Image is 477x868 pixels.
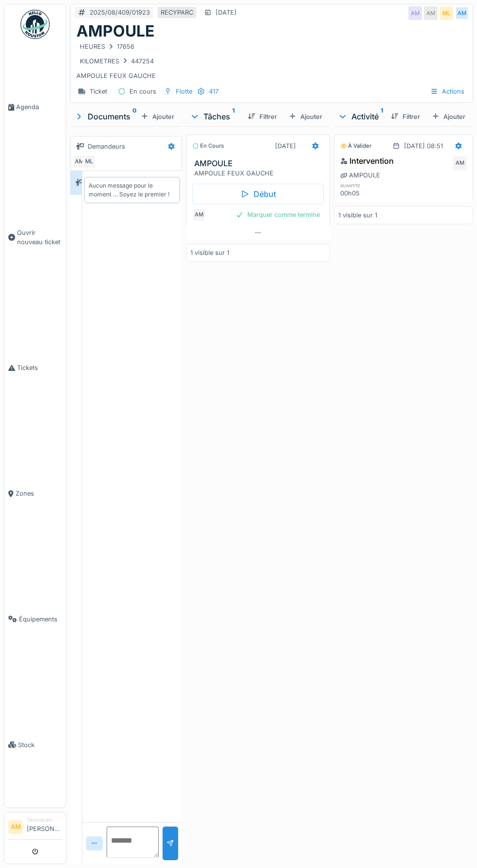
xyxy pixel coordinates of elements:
div: ML [82,155,96,169]
div: [DATE] [275,141,296,151]
div: AM [73,155,86,169]
h6: quantité [340,182,380,189]
div: Tâches [190,111,240,122]
li: AM [8,820,23,834]
div: Documents [74,111,137,122]
div: Ajouter [428,110,469,123]
div: Demandeurs [88,142,125,151]
div: AM [455,6,469,20]
img: Badge_color-CXgf-gQk.svg [20,10,50,39]
div: [DATE] 08:51 [404,141,443,151]
a: AM Technicien[PERSON_NAME] [8,816,62,840]
div: AM [453,156,467,170]
div: Marquer comme terminé [232,208,324,221]
div: En cours [192,142,224,150]
div: HEURES 17656 [80,42,134,51]
a: Agenda [4,44,66,170]
div: ML [440,6,453,20]
div: Intervention [340,155,394,167]
div: Ajouter [137,110,178,123]
div: 2025/08/409/01923 [90,8,150,17]
span: Équipements [19,615,62,624]
div: Aucun message pour le moment … Soyez le premier ! [89,181,176,199]
h1: AMPOULE [76,22,154,40]
div: Actions [426,84,469,98]
a: Tickets [4,305,66,431]
span: Agenda [16,102,62,112]
div: Ticket [90,87,107,96]
div: En cours [129,87,156,96]
div: Filtrer [387,110,424,123]
div: Ajouter [285,110,326,123]
div: Filtrer [244,110,281,123]
div: KILOMETRES 447254 [80,57,154,66]
div: Technicien [27,816,62,824]
sup: 1 [232,111,235,122]
sup: 1 [381,111,383,122]
div: À valider [340,142,371,150]
div: AM [408,6,422,20]
a: Zones [4,431,66,557]
div: 1 visible sur 1 [338,211,377,220]
div: 417 [209,87,219,96]
sup: 0 [132,111,137,122]
span: Stock [18,740,62,750]
span: Tickets [17,363,62,372]
div: RECYPARC [161,8,193,17]
div: AMPOULE FEUX GAUCHE [194,169,326,178]
a: Stock [4,682,66,808]
div: Activité [338,111,383,122]
div: [DATE] [216,8,237,17]
span: Ouvrir nouveau ticket [17,228,62,247]
div: AM [424,6,438,20]
h3: AMPOULE [194,159,326,168]
a: Équipements [4,557,66,682]
div: AM [192,208,206,222]
div: 00h05 [340,189,380,198]
li: [PERSON_NAME] [27,816,62,837]
div: 1 visible sur 1 [190,248,229,257]
span: Zones [16,489,62,498]
div: Flotte [176,87,192,96]
a: Ouvrir nouveau ticket [4,170,66,305]
div: AMPOULE FEUX GAUCHE [76,40,467,80]
div: AMPOULE [340,171,380,180]
div: Début [192,184,324,204]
